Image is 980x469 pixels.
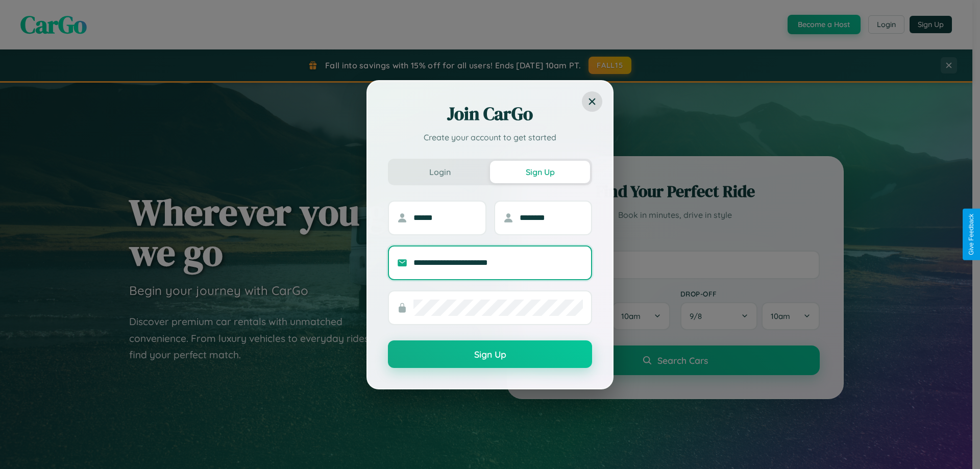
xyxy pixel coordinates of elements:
button: Sign Up [388,340,592,368]
p: Create your account to get started [388,131,592,143]
div: Give Feedback [968,214,975,255]
h2: Join CarGo [388,102,592,126]
button: Login [390,161,490,183]
button: Sign Up [490,161,590,183]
